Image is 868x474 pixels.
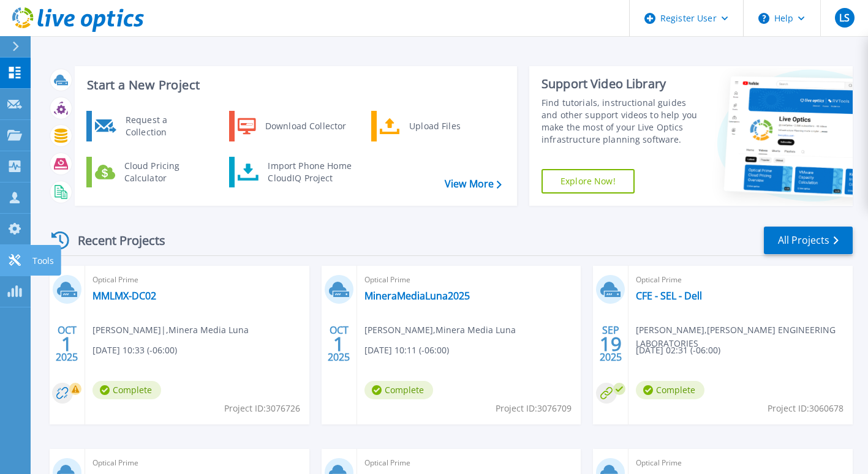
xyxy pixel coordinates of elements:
[47,225,182,255] div: Recent Projects
[636,381,704,399] span: Complete
[259,114,352,138] div: Download Collector
[364,273,574,287] span: Optical Prime
[364,381,433,399] span: Complete
[92,456,302,470] span: Optical Prime
[92,381,161,399] span: Complete
[542,169,635,194] a: Explore Now!
[600,339,622,349] span: 19
[364,323,516,337] span: [PERSON_NAME] , Minera Media Luna
[764,227,853,254] a: All Projects
[542,97,703,146] div: Find tutorials, instructional guides and other support videos to help you make the most of your L...
[86,157,212,187] a: Cloud Pricing Calculator
[229,111,355,141] a: Download Collector
[371,111,497,141] a: Upload Files
[92,290,156,302] a: MMLMX-DC02
[86,111,212,141] a: Request a Collection
[87,78,501,92] h3: Start a New Project
[636,273,845,287] span: Optical Prime
[636,344,720,357] span: [DATE] 02:31 (-06:00)
[636,323,853,350] span: [PERSON_NAME] , [PERSON_NAME] ENGINEERING LABORATORIES
[839,13,850,23] span: LS
[327,322,350,366] div: OCT 2025
[599,322,622,366] div: SEP 2025
[364,456,574,470] span: Optical Prime
[364,290,470,302] a: MineraMediaLuna2025
[55,322,78,366] div: OCT 2025
[445,178,502,190] a: View More
[118,160,209,184] div: Cloud Pricing Calculator
[364,344,449,357] span: [DATE] 10:11 (-06:00)
[92,344,177,357] span: [DATE] 10:33 (-06:00)
[32,245,54,277] p: Tools
[636,456,845,470] span: Optical Prime
[92,273,302,287] span: Optical Prime
[403,114,494,138] div: Upload Files
[333,339,344,349] span: 1
[636,290,702,302] a: CFE - SEL - Dell
[61,339,72,349] span: 1
[262,160,357,184] div: Import Phone Home CloudIQ Project
[496,402,572,415] span: Project ID: 3076709
[92,323,249,337] span: [PERSON_NAME]| , Minera Media Luna
[768,402,843,415] span: Project ID: 3060678
[542,76,703,92] div: Support Video Library
[224,402,300,415] span: Project ID: 3076726
[119,114,209,138] div: Request a Collection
